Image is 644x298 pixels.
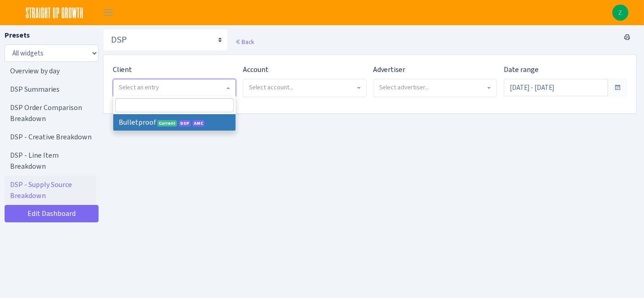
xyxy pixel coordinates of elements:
label: Presets [5,30,30,41]
li: Bulletproof [113,114,236,131]
label: Advertiser [374,64,406,75]
a: Edit Dashboard [5,205,99,222]
a: DSP - Creative Breakdown [5,128,96,146]
a: DSP Order Comparison Breakdown [5,99,96,128]
span: Select advertiser... [380,83,429,92]
img: Zach Belous [612,5,628,21]
a: DSP Summaries [5,80,96,99]
span: DSP [179,120,191,127]
a: DSP - Line Item Breakdown [5,146,96,176]
a: Back [235,38,254,46]
span: Select an entry [119,83,159,92]
span: Amazon Marketing Cloud [193,120,204,127]
label: Client [113,64,132,75]
span: Current [157,120,177,127]
a: Z [612,5,628,21]
span: Select account... [249,83,293,92]
a: DSP - Supply Source Breakdown [5,176,96,205]
button: Toggle navigation [97,5,120,20]
a: Overview by day [5,62,96,80]
label: Account [243,64,269,75]
label: Date range [504,64,539,75]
